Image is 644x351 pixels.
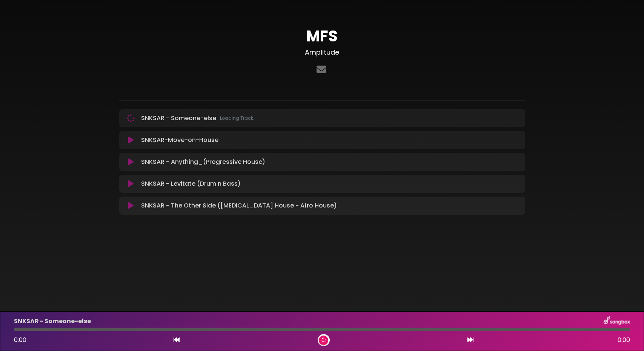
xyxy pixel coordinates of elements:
[141,157,265,166] p: SNKSAR - Anything_(Progressive House)
[119,27,525,45] h1: MFS
[141,179,241,188] p: SNKSAR - Levitate (Drum n Bass)
[141,136,218,145] p: SNKSAR-Move-on-House
[119,48,525,56] h3: Amplitude
[141,201,337,210] p: SNKSAR - The Other Side ([MEDICAL_DATA] House - Afro House)
[220,115,257,122] span: Loading Track...
[141,114,257,123] p: SNKSAR - Someone-else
